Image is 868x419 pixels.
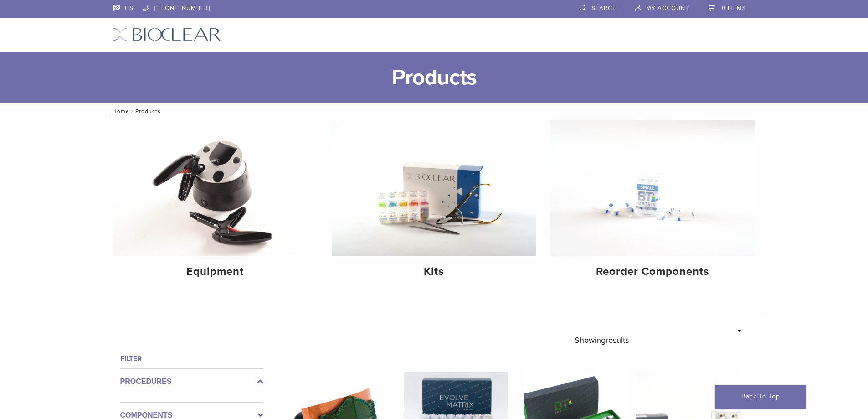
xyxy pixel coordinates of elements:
a: Kits [332,120,536,286]
a: Home [110,108,129,114]
label: Procedures [120,376,263,387]
span: My Account [646,5,689,12]
a: Equipment [113,120,318,286]
span: / [129,109,135,114]
h4: Equipment [121,264,310,280]
p: Showing results [575,331,629,350]
img: Reorder Components [550,120,755,256]
nav: Products [106,103,762,119]
a: Back To Top [715,385,806,409]
h4: Kits [339,264,529,280]
a: Reorder Components [550,120,755,286]
img: Bioclear [113,28,221,41]
img: Equipment [113,120,318,256]
span: Search [591,5,617,12]
h4: Filter [120,353,263,364]
span: 0 items [722,5,746,12]
img: Kits [332,120,536,256]
h4: Reorder Components [558,264,747,280]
